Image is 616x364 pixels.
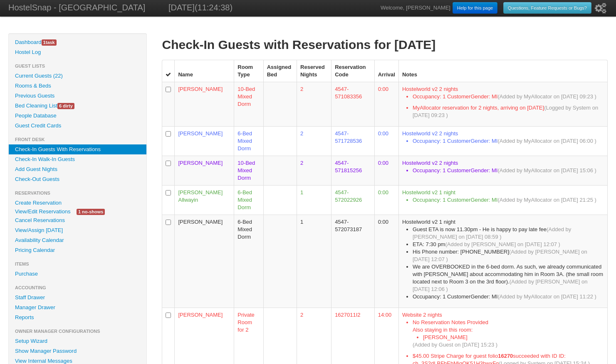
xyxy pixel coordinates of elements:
[331,60,374,82] th: Reservation Code
[174,126,234,156] td: [PERSON_NAME]
[9,313,146,322] a: Reports
[9,293,146,303] a: Staff Drawer
[9,37,146,47] a: Dashboard1task
[234,215,263,308] td: 6-Bed Mixed Dorm
[9,303,146,313] a: Manager Drawer
[497,197,596,203] span: (Added by MyAllocator on [DATE] 21:25 )
[297,60,331,82] th: Reserved Nights
[70,207,111,216] a: 1 no-shows
[497,293,596,300] span: (Added by MyAllocator on [DATE] 11:22 )
[9,164,146,174] a: Add Guest Nights
[9,111,146,121] a: People Database
[331,185,374,215] td: 4547-572022926
[331,126,374,156] td: 4547-571728536
[9,283,146,293] li: Accounting
[331,156,374,185] td: 4547-571815256
[413,226,604,241] li: Guest ETA is now 11.30pm - He is happy to pay late fee
[9,71,146,81] a: Current Guests (22)
[331,215,374,308] td: 4547-572073187
[9,207,77,216] a: View/Edit Reservations
[297,126,331,156] td: 2
[398,82,607,126] td: Hostelworld v2 2 nights
[413,263,604,293] li: We are OVERBOOKED in the 6-bed dorm. As such, we already communicated with [PERSON_NAME] about ac...
[57,103,74,109] span: 6 dirty
[174,82,234,126] td: [PERSON_NAME]
[413,319,604,349] li: No Reservation Notes Provided Also staying in this room:
[9,215,146,225] a: Cancel Reservations
[413,342,497,348] span: (Added by Guest on [DATE] 15:23 )
[9,346,146,356] a: Show Manager Password
[297,156,331,185] td: 2
[413,248,604,263] li: His Phone number: [PHONE_NUMBER]
[9,91,146,101] a: Previous Guests
[263,60,297,82] th: Assigned Bed
[9,47,146,57] a: Hostel Log
[423,334,604,341] li: [PERSON_NAME]
[398,126,607,156] td: Hostelworld v2 2 nights
[9,225,146,235] a: View/Assign [DATE]
[374,156,398,185] td: 0:00
[413,196,604,204] li: Occupancy: 1 CustomerGender: MI
[445,241,560,247] span: (Added by [PERSON_NAME] on [DATE] 12:07 )
[9,61,146,71] li: Guest Lists
[503,2,591,14] a: Questions, Feature Requests or Bugs?
[9,144,146,154] a: Check-In Guests With Reservations
[9,198,146,208] a: Create Reservation
[234,60,263,82] th: Room Type
[9,336,146,346] a: Setup Wizard
[297,185,331,215] td: 1
[195,3,233,12] span: (11:24:38)
[497,167,596,173] span: (Added by MyAllocator on [DATE] 15:06 )
[595,3,606,14] i: Setup Wizard
[174,185,234,215] td: [PERSON_NAME] Allwayin
[9,134,146,144] li: Front Desk
[374,60,398,82] th: Arrival
[413,241,604,248] li: ETA: 7:30 pm
[174,156,234,185] td: [PERSON_NAME]
[498,353,513,359] b: 16270
[9,188,146,198] li: Reservations
[234,126,263,156] td: 6-Bed Mixed Dorm
[398,185,607,215] td: Hostelworld v2 1 night
[374,185,398,215] td: 0:00
[77,209,105,215] span: 1 no-shows
[9,154,146,164] a: Check-In Walk-In Guests
[9,269,146,279] a: Purchase
[398,156,607,185] td: Hostelworld v2 2 nights
[413,137,604,145] li: Occupancy: 1 CustomerGender: MI
[9,81,146,91] a: Rooms & Beds
[374,126,398,156] td: 0:00
[174,60,234,82] th: Name
[398,215,607,308] td: Hostelworld v2 1 night
[234,156,263,185] td: 10-Bed Mixed Dorm
[374,215,398,308] td: 0:00
[331,82,374,126] td: 4547-571083356
[9,259,146,269] li: Items
[9,245,146,255] a: Pricing Calendar
[297,215,331,308] td: 1
[413,293,604,300] li: Occupancy: 1 CustomerGender: MI
[398,60,607,82] th: Notes
[413,167,604,174] li: Occupancy: 1 CustomerGender: MI
[9,174,146,184] a: Check-Out Guests
[9,326,146,336] li: Owner Manager Configurations
[413,93,604,100] li: Occupancy: 1 CustomerGender: MI
[297,82,331,126] td: 2
[497,138,596,144] span: (Added by MyAllocator on [DATE] 06:00 )
[162,37,608,52] h1: Check-In Guests with Reservations for [DATE]
[9,121,146,131] a: Guest Credit Cards
[497,93,596,100] span: (Added by MyAllocator on [DATE] 09:23 )
[234,82,263,126] td: 10-Bed Mixed Dorm
[453,2,497,14] a: Help for this page
[9,235,146,245] a: Availability Calendar
[42,39,57,46] span: task
[413,104,604,119] li: MyAllocator reservation for 2 nights, arriving on [DATE]
[174,215,234,308] td: [PERSON_NAME]
[374,82,398,126] td: 0:00
[43,40,46,45] span: 1
[9,101,146,111] a: Bed Cleaning List6 dirty
[234,185,263,215] td: 6-Bed Mixed Dorm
